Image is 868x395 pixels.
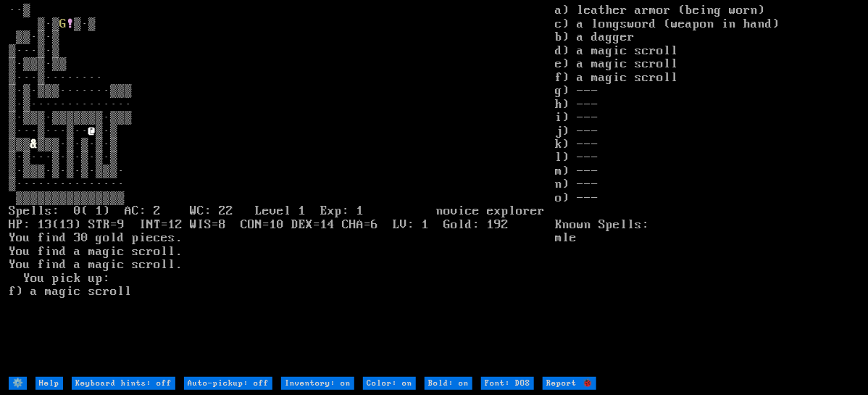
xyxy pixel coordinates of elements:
input: Keyboard hints: off [72,377,175,390]
input: Inventory: on [281,377,354,390]
input: ⚙️ [9,377,27,390]
larn: ··▒ ▒·▒ ▒·▒ ▒▒·▒·▒ ▒···▒·▒ ▒·▒▒▒·▒▒ ▒···▒········ ▒·▒·▒▒▒·······▒▒▒ ▒·▒·············· ▒·▒▒▒·▒▒▒▒▒... [9,4,556,375]
font: & [30,137,38,151]
stats: a) leather armor (being worn) c) a longsword (weapon in hand) b) a dagger d) a magic scroll e) a ... [556,4,859,375]
input: Report 🐞 [543,377,596,390]
input: Color: on [363,377,416,390]
input: Auto-pickup: off [184,377,272,390]
font: G [59,17,67,31]
font: ! [67,17,74,31]
input: Bold: on [425,377,472,390]
font: @ [88,124,96,138]
input: Help [36,377,63,390]
input: Font: DOS [481,377,534,390]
